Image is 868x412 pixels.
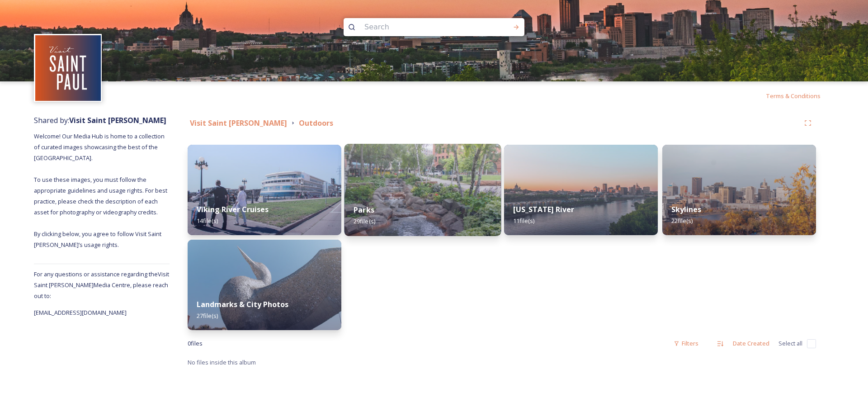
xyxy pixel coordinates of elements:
[190,118,287,128] strong: Visit Saint [PERSON_NAME]
[778,339,802,348] span: Select all
[34,308,127,317] span: [EMAIL_ADDRESS][DOMAIN_NAME]
[662,145,816,235] img: 31e0641d-b540-42c7-9267-fe7a9054416a.jpg
[344,144,501,236] img: 50199e40-cac7-4109-b6d1-a95a3e166f26.jpg
[35,35,101,101] img: Visit%20Saint%20Paul%20Updated%20Profile%20Image.jpg
[197,299,288,309] strong: Landmarks & City Photos
[513,217,534,225] span: 11 file(s)
[669,335,703,352] div: Filters
[354,205,374,215] strong: Parks
[197,312,218,320] span: 27 file(s)
[188,339,203,348] span: 0 file s
[34,270,169,300] span: For any questions or assistance regarding the Visit Saint [PERSON_NAME] Media Centre, please reac...
[188,145,341,235] img: 883b52b7-7e85-44df-8773-4aa75346aca6.jpg
[188,240,341,330] img: 38ba5b39-f25f-477f-a29f-25116069109b.jpg
[360,17,484,37] input: Search
[69,115,166,125] strong: Visit Saint [PERSON_NAME]
[766,92,821,100] span: Terms & Conditions
[504,145,658,235] img: 6f5e2fec-8d5f-4b15-bdba-6575159d3a3a.jpg
[34,132,169,249] span: Welcome! Our Media Hub is home to a collection of curated images showcasing the best of the [GEOG...
[354,217,375,225] span: 29 file(s)
[728,335,774,352] div: Date Created
[766,90,834,101] a: Terms & Conditions
[299,118,333,128] strong: Outdoors
[197,217,218,225] span: 14 file(s)
[513,204,574,214] strong: [US_STATE] River
[34,115,166,125] span: Shared by:
[671,217,693,225] span: 22 file(s)
[671,204,701,214] strong: Skylines
[197,204,269,214] strong: Viking River Cruises
[188,358,256,366] span: No files inside this album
